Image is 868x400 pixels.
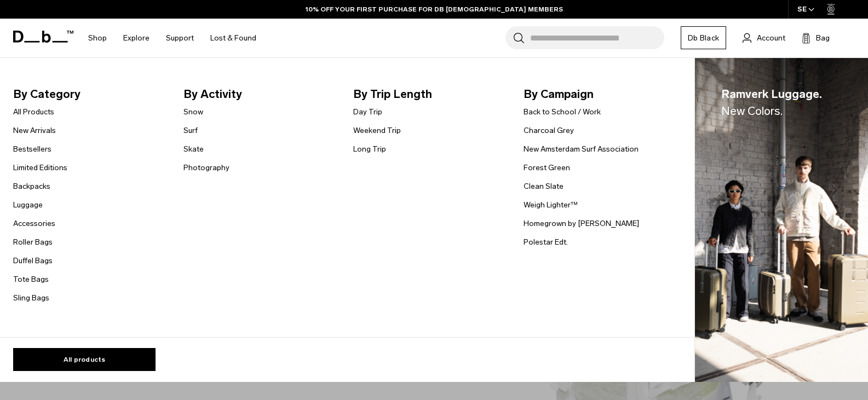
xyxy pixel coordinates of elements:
[123,19,150,57] a: Explore
[306,4,563,14] a: 10% OFF YOUR FIRST PURCHASE FOR DB [DEMOGRAPHIC_DATA] MEMBERS
[816,32,830,44] span: Bag
[524,143,639,155] a: New Amsterdam Surf Association
[13,348,156,371] a: All products
[13,181,50,192] a: Backpacks
[13,106,54,118] a: All Products
[524,236,568,248] a: Polestar Edt.
[743,31,785,44] a: Account
[695,58,868,382] img: Db
[524,218,639,229] a: Homegrown by [PERSON_NAME]
[524,181,564,192] a: Clean Slate
[13,162,67,173] a: Limited Editions
[80,19,265,57] nav: Main Navigation
[13,236,53,248] a: Roller Bags
[183,85,336,103] span: By Activity
[802,31,830,44] button: Bag
[353,125,401,136] a: Weekend Trip
[166,19,194,57] a: Support
[353,143,386,155] a: Long Trip
[183,143,204,155] a: Skate
[353,85,506,103] span: By Trip Length
[524,85,676,103] span: By Campaign
[13,292,49,304] a: Sling Bags
[757,32,785,44] span: Account
[210,19,256,57] a: Lost & Found
[183,125,198,136] a: Surf
[13,218,55,229] a: Accessories
[524,199,578,211] a: Weigh Lighter™
[524,106,601,118] a: Back to School / Work
[13,143,51,155] a: Bestsellers
[721,85,822,120] span: Ramverk Luggage.
[13,85,166,103] span: By Category
[13,255,53,266] a: Duffel Bags
[721,104,783,118] span: New Colors.
[183,106,203,118] a: Snow
[524,125,574,136] a: Charcoal Grey
[183,162,229,173] a: Photography
[13,274,49,285] a: Tote Bags
[353,106,382,118] a: Day Trip
[13,125,56,136] a: New Arrivals
[13,199,43,211] a: Luggage
[88,19,107,57] a: Shop
[681,26,726,49] a: Db Black
[695,58,868,382] a: Ramverk Luggage.New Colors. Db
[524,162,570,173] a: Forest Green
